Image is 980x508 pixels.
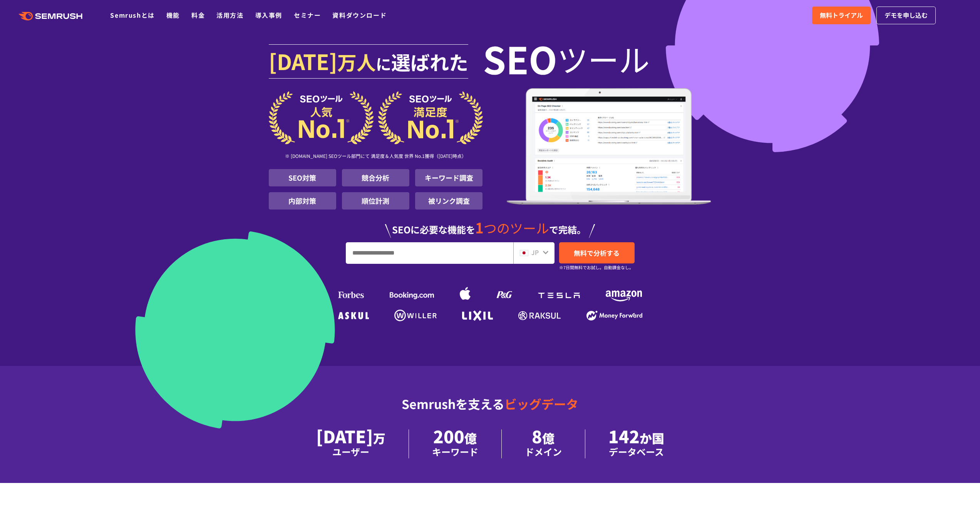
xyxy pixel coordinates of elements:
span: JP [531,248,539,257]
span: に [376,52,391,75]
span: 億 [464,429,477,447]
span: 1 [475,217,484,238]
span: 選ばれた [391,48,468,75]
li: 200 [409,429,502,458]
span: デモを申し込む [885,10,928,20]
span: [DATE] [269,45,337,76]
span: か国 [640,429,664,447]
span: で完結。 [549,223,586,236]
li: 内部対策 [269,192,336,210]
a: 機能 [166,10,180,20]
input: URL、キーワードを入力してください [346,243,513,263]
span: 億 [542,429,554,447]
div: ドメイン [525,445,562,458]
span: つのツール [484,218,549,237]
li: SEO対策 [269,169,336,186]
li: キーワード調査 [415,169,482,186]
a: デモを申し込む [876,7,936,24]
span: 無料トライアル [820,10,863,20]
li: 順位計測 [342,192,409,210]
small: ※7日間無料でお試し。自動課金なし。 [559,264,633,271]
li: 8 [502,429,585,458]
div: Semrushを支える [269,391,712,429]
a: 活用方法 [216,10,243,20]
li: 142 [585,429,687,458]
a: 料金 [191,10,205,20]
a: 無料トライアル [812,7,871,24]
li: 被リンク調査 [415,192,482,210]
span: 無料で分析する [574,248,620,258]
div: SEOに必要な機能を [269,213,712,238]
span: SEO [483,43,557,74]
li: 競合分析 [342,169,409,186]
div: キーワード [432,445,478,458]
a: Semrushとは [110,10,154,20]
a: 導入事例 [255,10,282,20]
span: 万人 [337,48,376,75]
a: セミナー [294,10,321,20]
span: ツール [557,43,650,74]
a: 資料ダウンロード [332,10,387,20]
span: ビッグデータ [504,395,578,412]
div: ※ [DOMAIN_NAME] SEOツール部門にて 満足度＆人気度 世界 No.1獲得（[DATE]時点） [269,144,483,169]
div: データベース [608,445,664,458]
a: 無料で分析する [559,242,635,263]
